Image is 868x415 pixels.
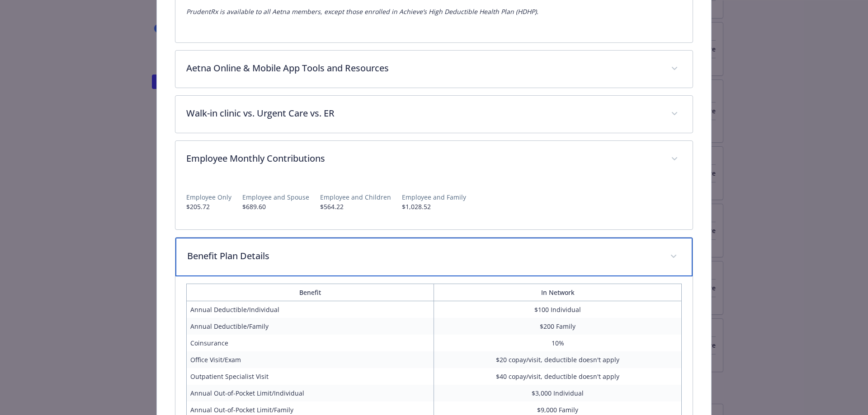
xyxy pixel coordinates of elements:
[186,284,434,301] th: Benefit
[186,202,231,211] p: $205.72
[242,192,309,202] p: Employee and Spouse
[434,335,682,351] td: 10%
[434,351,682,368] td: $20 copay/visit, deductible doesn't apply
[175,141,693,178] div: Employee Monthly Contributions
[186,192,231,202] p: Employee Only
[434,385,682,401] td: $3,000 Individual
[187,249,660,263] p: Benefit Plan Details
[320,202,391,211] p: $564.22
[175,238,693,276] div: Benefit Plan Details
[175,178,693,229] div: Employee Monthly Contributions
[186,318,434,335] td: Annual Deductible/Family
[175,96,693,133] div: Walk-in clinic vs. Urgent Care vs. ER
[186,7,538,16] em: PrudentRx is available to all Aetna members, except those enrolled in Achieve’s High Deductible H...
[320,192,391,202] p: Employee and Children
[186,385,434,401] td: Annual Out-of-Pocket Limit/Individual
[434,284,682,301] th: In Network
[186,368,434,385] td: Outpatient Specialist Visit
[186,61,660,75] p: Aetna Online & Mobile App Tools and Resources
[175,51,693,88] div: Aetna Online & Mobile App Tools and Resources
[434,318,682,335] td: $200 Family
[242,202,309,211] p: $689.60
[402,192,466,202] p: Employee and Family
[434,301,682,318] td: $100 Individual
[186,351,434,368] td: Office Visit/Exam
[186,152,660,165] p: Employee Monthly Contributions
[186,335,434,351] td: Coinsurance
[434,368,682,385] td: $40 copay/visit, deductible doesn't apply
[186,107,660,120] p: Walk-in clinic vs. Urgent Care vs. ER
[402,202,466,211] p: $1,028.52
[186,301,434,318] td: Annual Deductible/Individual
